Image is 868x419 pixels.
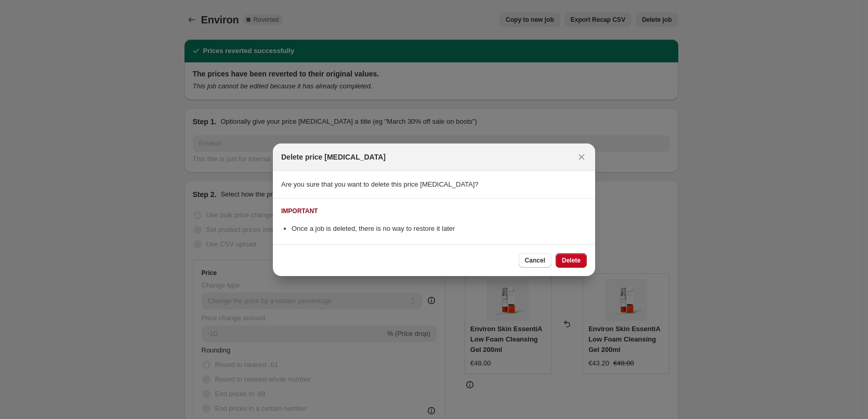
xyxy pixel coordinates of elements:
span: Cancel [525,256,545,265]
div: IMPORTANT [281,207,318,215]
li: Once a job is deleted, there is no way to restore it later [292,224,587,234]
button: Delete [556,253,587,268]
h2: Delete price [MEDICAL_DATA] [281,152,386,162]
span: Delete [562,256,581,265]
span: Are you sure that you want to delete this price [MEDICAL_DATA]? [281,180,479,188]
button: Close [574,150,589,164]
button: Cancel [519,253,551,268]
